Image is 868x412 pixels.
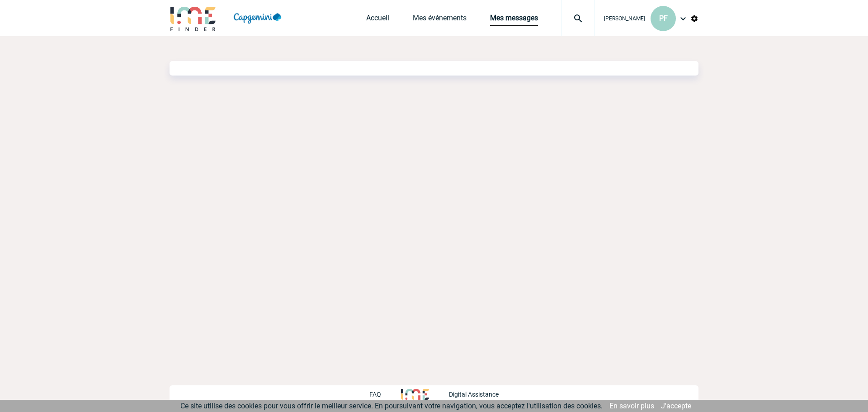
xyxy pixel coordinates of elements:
[490,14,538,26] a: Mes messages
[659,14,668,23] span: PF
[170,5,217,31] img: IME-Finder
[180,402,603,410] span: Ce site utilise des cookies pour vous offrir le meilleur service. En poursuivant votre navigation...
[369,389,401,398] a: FAQ
[401,389,429,400] img: http://www.idealmeetingsevents.fr/
[661,402,691,410] a: J'accepte
[609,402,654,410] a: En savoir plus
[413,14,467,26] a: Mes événements
[604,15,645,22] span: [PERSON_NAME]
[449,391,499,398] p: Digital Assistance
[369,391,381,398] p: FAQ
[366,14,389,26] a: Accueil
